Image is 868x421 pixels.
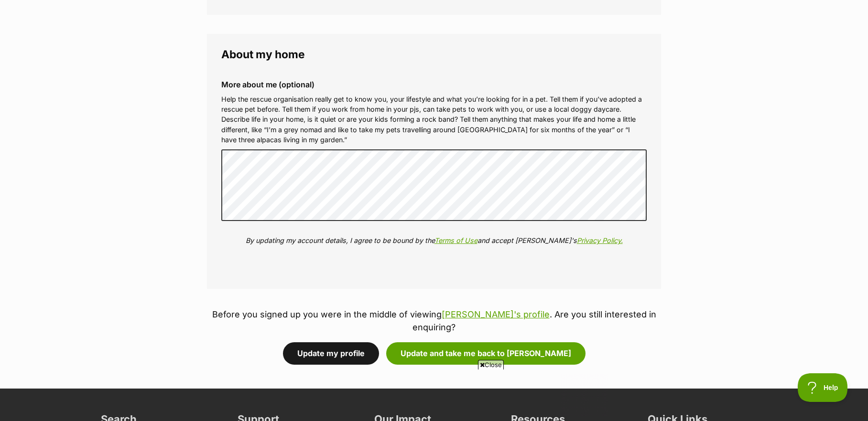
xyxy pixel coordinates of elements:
[221,94,647,145] p: Help the rescue organisation really get to know you, your lifestyle and what you’re looking for i...
[478,360,504,369] span: Close
[221,80,647,89] label: More about me (optional)
[434,236,477,244] a: Terms of Use
[283,342,379,364] button: Update my profile
[798,373,849,402] iframe: Help Scout Beacon - Open
[207,34,661,289] fieldset: About my home
[442,309,550,319] a: [PERSON_NAME]'s profile
[577,236,623,244] a: Privacy Policy.
[221,48,647,61] legend: About my home
[221,235,647,245] p: By updating my account details, I agree to be bound by the and accept [PERSON_NAME]'s
[260,373,608,416] iframe: Advertisement
[207,308,661,334] p: Before you signed up you were in the middle of viewing . Are you still interested in enquiring?
[386,342,586,364] button: Update and take me back to [PERSON_NAME]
